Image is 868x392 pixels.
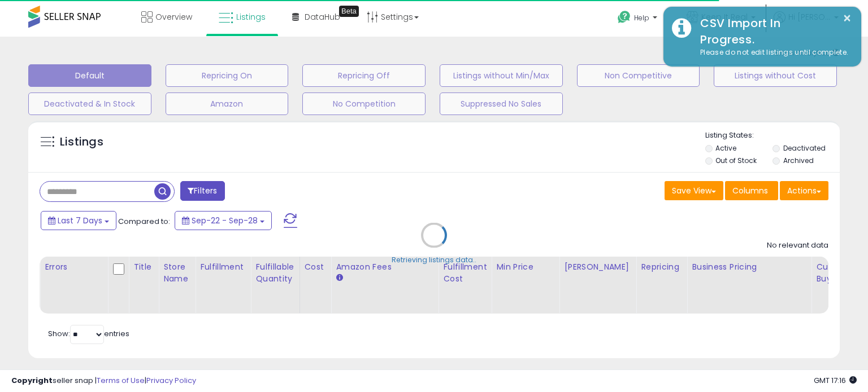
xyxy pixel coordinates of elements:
[302,93,426,115] button: No Competition
[692,47,853,58] div: Please do not edit listings until complete.
[28,64,151,87] button: Default
[692,15,853,47] div: CSV Import In Progress.
[440,93,563,115] button: Suppressed No Sales
[11,375,53,386] strong: Copyright
[609,2,669,37] a: Help
[302,64,426,87] button: Repricing Off
[392,255,476,265] div: Retrieving listings data..
[305,11,340,23] span: DataHub
[97,375,145,386] a: Terms of Use
[166,93,289,115] button: Amazon
[617,10,631,24] i: Get Help
[714,64,837,87] button: Listings without Cost
[339,6,359,17] div: Tooltip anchor
[843,11,852,25] button: ×
[236,11,266,23] span: Listings
[814,375,857,386] span: 2025-10-6 17:16 GMT
[11,376,196,386] div: seller snap | |
[440,64,563,87] button: Listings without Min/Max
[577,64,700,87] button: Non Competitive
[634,13,649,23] span: Help
[155,11,192,23] span: Overview
[146,375,196,386] a: Privacy Policy
[166,64,289,87] button: Repricing On
[28,93,151,115] button: Deactivated & In Stock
